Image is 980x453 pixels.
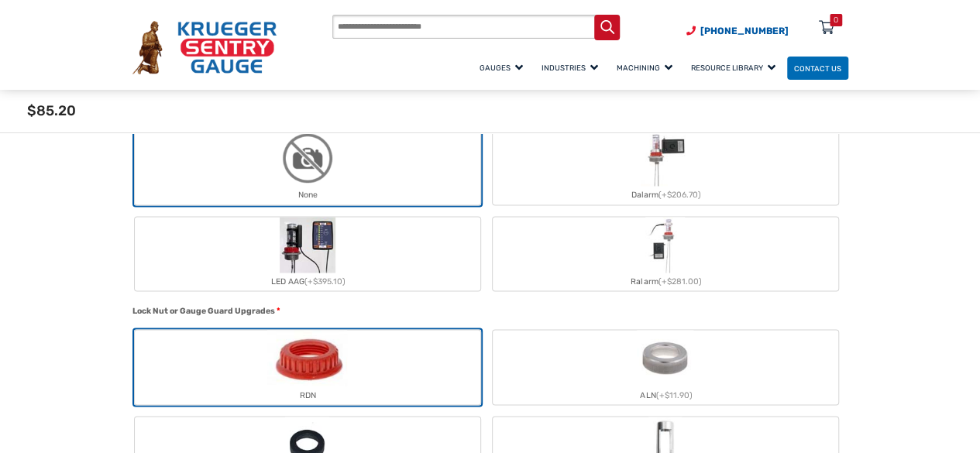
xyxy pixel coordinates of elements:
[542,63,598,72] span: Industries
[135,217,480,291] label: LED AAG
[473,54,535,81] a: Gauges
[794,63,841,72] span: Contact Us
[132,305,275,315] span: Lock Nut or Gauge Guard Upgrades
[684,54,787,81] a: Resource Library
[27,102,76,119] span: $85.20
[617,63,672,72] span: Machining
[135,273,480,291] div: LED AAG
[535,54,610,81] a: Industries
[135,330,480,404] label: RDN
[686,24,789,38] a: Phone Number (920) 434-8860
[493,273,838,291] div: Ralarm
[135,386,480,404] div: RDN
[135,130,480,204] label: None
[834,14,838,26] div: 0
[493,217,838,291] label: Ralarm
[493,386,838,404] div: ALN
[493,330,838,404] label: ALN
[658,190,701,200] span: (+$206.70)
[304,276,346,287] span: (+$395.10)
[493,186,838,204] div: Dalarm
[480,63,523,72] span: Gauges
[655,390,692,400] span: (+$11.90)
[493,130,838,204] label: Dalarm
[658,276,701,287] span: (+$281.00)
[787,57,848,81] a: Contact Us
[135,186,480,204] div: None
[277,304,280,317] abbr: required
[610,54,684,81] a: Machining
[700,26,789,36] span: [PHONE_NUMBER]
[132,21,277,74] img: Krueger Sentry Gauge
[691,63,775,72] span: Resource Library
